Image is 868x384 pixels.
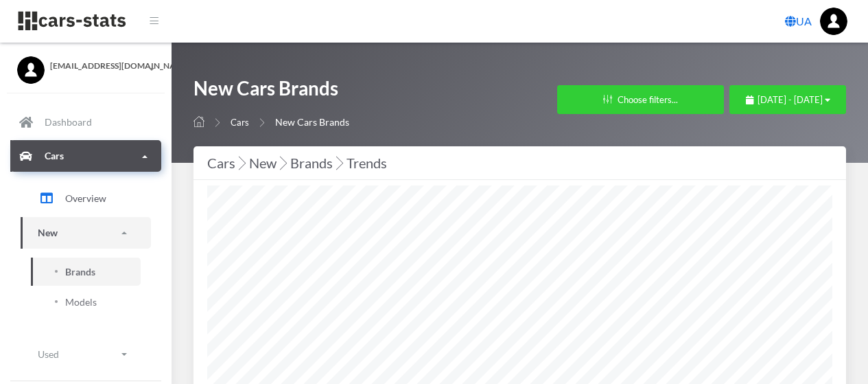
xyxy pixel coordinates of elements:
[21,181,151,216] a: Overview
[45,114,92,131] p: Dashboard
[10,107,161,139] a: Dashboard
[65,191,106,205] span: Overview
[50,60,154,72] span: [EMAIL_ADDRESS][DOMAIN_NAME]
[207,152,832,174] div: Cars New Brands Trends
[17,56,154,72] a: [EMAIL_ADDRESS][DOMAIN_NAME]
[10,141,161,172] a: Cars
[21,339,151,370] a: Used
[21,218,151,249] a: New
[17,10,127,32] img: navbar brand
[65,264,95,279] span: Brands
[38,225,58,242] p: New
[779,8,817,35] a: UA
[820,8,847,35] img: ...
[193,76,349,108] h1: New Cars Brands
[31,258,141,286] a: Brands
[65,295,97,309] span: Models
[275,116,349,128] span: New Cars Brands
[758,94,823,105] span: [DATE] - [DATE]
[231,117,249,128] a: Cars
[729,85,846,114] button: [DATE] - [DATE]
[31,288,141,316] a: Models
[38,346,59,363] p: Used
[45,148,64,165] p: Cars
[557,85,724,114] button: Choose filters...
